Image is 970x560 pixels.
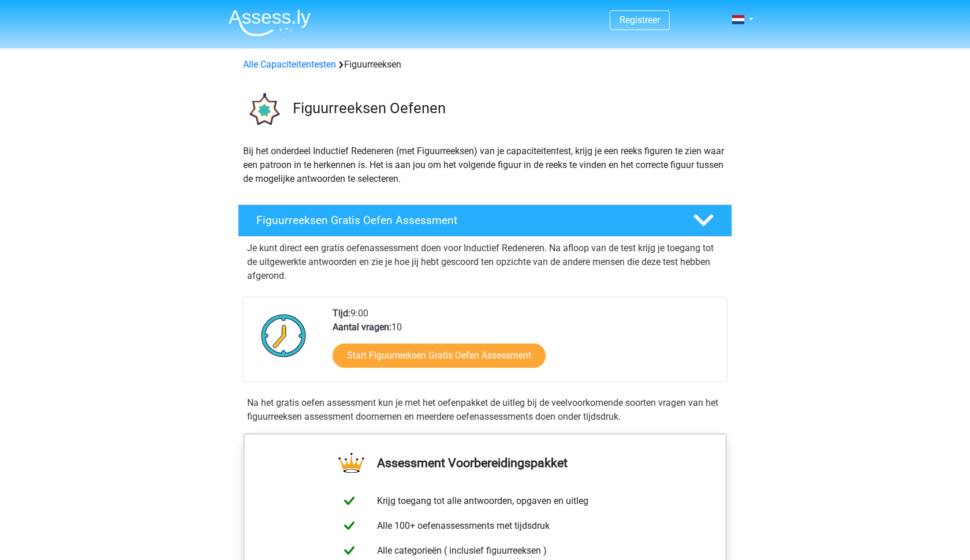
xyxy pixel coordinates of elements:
a: Registreer [620,14,660,25]
img: figuurreeksen [238,85,288,135]
img: Klok [255,307,313,364]
a: Alle Capaciteitentesten [243,59,336,70]
h3: Figuurreeksen Oefenen [293,99,723,117]
b: Aantal vragen: [333,322,391,333]
p: Bij het onderdeel Inductief Redeneren (met Figuurreeksen) van je capaciteitentest, krijg je een r... [243,144,727,186]
div: 9:00 10 [324,307,726,382]
b: Tijd: [333,308,350,319]
div: Figuurreeksen [238,58,732,72]
a: Figuurreeksen Gratis Oefen Assessment [233,204,737,237]
p: Je kunt direct een gratis oefenassessment doen voor Inductief Redeneren. Na afloop van de test kr... [247,241,723,283]
a: Start Figuurreeksen Gratis Oefen Assessment [333,344,546,368]
h4: Figuurreeksen Gratis Oefen Assessment [256,214,674,227]
img: Assessly [229,9,311,36]
div: Na het gratis oefen assessment kun je met het oefenpakket de uitleg bij de veelvoorkomende soorte... [242,396,727,424]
